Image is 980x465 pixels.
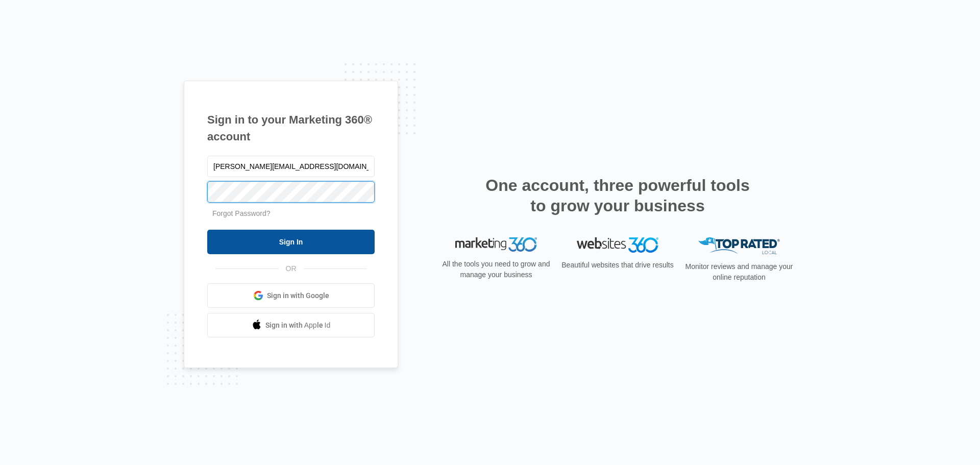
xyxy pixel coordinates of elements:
span: Sign in with Google [267,290,329,301]
span: OR [279,263,304,274]
img: Websites 360 [577,237,658,252]
img: Top Rated Local [698,237,780,254]
p: Beautiful websites that drive results [560,260,675,271]
a: Sign in with Apple Id [207,313,375,337]
a: Forgot Password? [212,209,271,217]
h2: One account, three powerful tools to grow your business [482,175,753,216]
a: Sign in with Google [207,283,375,308]
p: All the tools you need to grow and manage your business [439,259,553,280]
input: Email [207,156,375,177]
input: Sign In [207,230,375,254]
h1: Sign in to your Marketing 360® account [207,111,375,145]
span: Sign in with Apple Id [265,320,331,331]
img: Marketing 360 [455,237,537,252]
p: Monitor reviews and manage your online reputation [682,261,796,283]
